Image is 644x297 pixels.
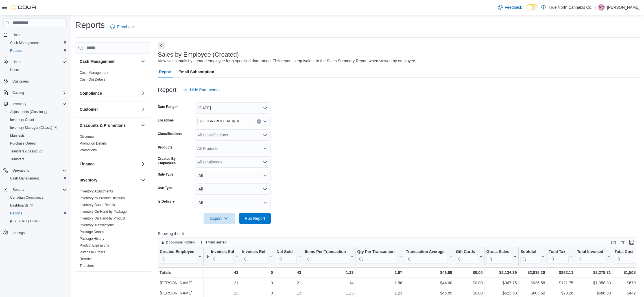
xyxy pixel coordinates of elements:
[486,249,517,263] button: Gross Sales
[614,290,641,296] div: $442.62
[357,249,398,263] div: Qty Per Transaction
[456,290,483,296] div: $0.00
[8,210,67,217] span: Reports
[549,249,569,254] div: Total Tax
[75,133,151,156] div: Discounts & Promotions
[11,5,37,10] img: Cova
[1,229,69,237] button: Settings
[10,31,67,38] span: Home
[357,269,402,276] div: 1.67
[80,70,108,75] span: Cash Management
[80,264,94,268] a: Transfers
[10,211,22,216] span: Reports
[10,68,19,72] span: Users
[200,118,235,124] span: [GEOGRAPHIC_DATA]
[486,280,517,286] div: $967.75
[8,108,67,115] span: Adjustments (Classic)
[520,269,545,276] div: $2,016.20
[12,79,29,84] span: Customers
[80,257,92,261] span: Reorder
[6,108,69,116] a: Adjustments (Classic)
[8,116,36,123] a: Inventory Count
[599,4,604,11] span: MC
[10,78,67,85] span: Customers
[8,148,45,155] a: Transfers (Classic)
[242,249,268,263] div: Invoices Ref
[211,249,234,263] div: Invoices Sold
[6,174,69,182] button: Cash Management
[8,132,27,139] a: Manifests
[80,189,113,194] span: Inventory Adjustments
[80,148,97,152] a: Promotions
[158,239,197,246] button: 2 columns hidden
[140,90,147,97] button: Compliance
[207,213,232,224] span: Export
[75,19,105,31] h1: Reports
[80,236,104,241] span: Package History
[117,24,134,30] span: Feedback
[80,230,104,234] a: Package Details
[158,87,176,93] h3: Report
[6,116,69,124] button: Inventory Count
[80,230,104,234] span: Package Details
[614,249,636,263] div: Total Cost
[158,231,641,236] p: Showing 4 of 4
[8,108,49,115] a: Adjustments (Classic)
[12,60,21,64] span: Users
[140,58,147,65] button: Cash Management
[456,280,483,286] div: $0.00
[80,134,95,139] span: Discounts
[486,269,517,276] div: $2,134.39
[456,249,483,263] button: Gift Cards
[406,249,447,254] div: Transaction Average
[577,249,606,254] div: Total Invoiced
[80,90,102,96] h3: Compliance
[8,218,42,225] a: [US_STATE] CCRS
[10,176,39,181] span: Cash Management
[406,290,452,296] div: $46.89
[357,249,398,254] div: Qty Per Transaction
[80,210,127,214] a: Inventory On Hand by Package
[1,31,69,39] button: Home
[1,77,69,85] button: Customers
[8,47,24,54] a: Reports
[257,119,261,124] button: Clear input
[10,167,31,174] button: Operations
[80,223,114,227] a: Inventory Transactions
[12,187,24,192] span: Reports
[80,216,125,220] a: Inventory On Hand by Product
[8,140,38,147] a: Purchase Orders
[607,4,639,11] p: [PERSON_NAME]
[263,146,267,151] button: Open list of options
[8,202,35,209] a: Dashboards
[1,58,69,66] button: Users
[6,39,69,47] button: Cash Management
[8,39,67,46] span: Cash Management
[80,243,109,247] a: Product Expirations
[8,67,67,73] span: Users
[520,249,540,254] div: Subtotal
[158,172,173,177] label: Sale Type
[598,4,605,11] div: Matthew Cross
[8,39,41,46] a: Cash Management
[619,239,626,246] button: Display options
[520,249,540,263] div: Subtotal
[242,249,273,263] button: Invoices Ref
[486,249,512,254] div: Gross Sales
[158,118,174,123] label: Locations
[80,257,92,261] a: Reorder
[263,133,267,137] button: Open list of options
[305,269,354,276] div: 1.23
[8,194,67,201] span: Canadian Compliance
[10,229,67,236] span: Settings
[80,203,115,207] a: Inventory Count Details
[195,102,271,114] button: [DATE]
[158,51,239,58] h3: Sales by Employee (Created)
[195,170,271,181] button: All
[8,67,21,73] a: Users
[8,194,46,201] a: Canadian Compliance
[158,105,178,109] label: Date Range
[80,177,97,183] h3: Inventory
[486,290,517,296] div: $623.50
[140,106,147,113] button: Customer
